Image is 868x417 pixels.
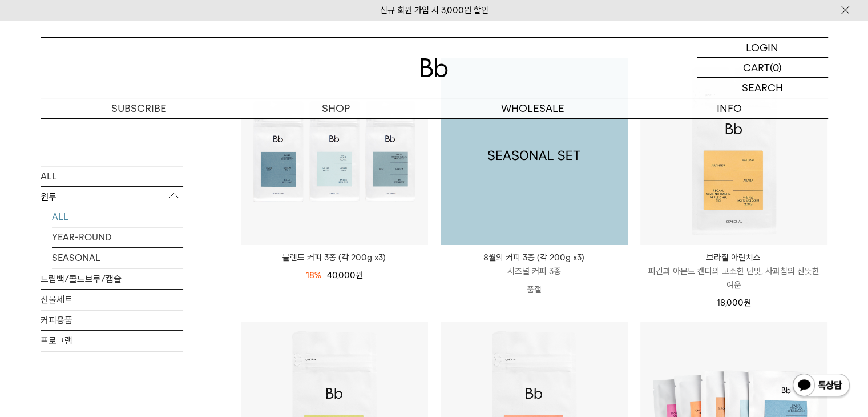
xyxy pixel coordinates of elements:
[631,98,828,118] p: INFO
[441,251,628,278] a: 8월의 커피 3종 (각 200g x3) 시즈널 커피 3종
[441,264,628,278] p: 시즈널 커피 3종
[744,298,751,308] span: 원
[742,78,783,98] p: SEARCH
[717,298,751,308] span: 18,000
[41,269,183,289] a: 드립백/콜드브루/캡슐
[421,58,448,77] img: 로고
[770,58,782,77] p: (0)
[52,248,183,268] a: SEASONAL
[237,98,434,118] a: SHOP
[52,207,183,227] a: ALL
[41,290,183,310] a: 선물세트
[441,58,628,245] img: 1000000743_add2_021.png
[380,5,488,15] a: 신규 회원 가입 시 3,000원 할인
[41,310,183,330] a: 커피용품
[241,251,428,264] a: 블렌드 커피 3종 (각 200g x3)
[41,331,183,351] a: 프로그램
[41,187,183,207] p: 원두
[697,38,828,58] a: LOGIN
[52,227,183,247] a: YEAR-ROUND
[640,251,827,264] p: 브라질 아란치스
[441,58,628,245] a: 8월의 커피 3종 (각 200g x3)
[441,278,628,301] p: 품절
[697,58,828,78] a: CART (0)
[640,58,827,245] img: 브라질 아란치스
[441,251,628,264] p: 8월의 커피 3종 (각 200g x3)
[327,270,363,280] span: 40,000
[640,251,827,292] a: 브라질 아란치스 피칸과 아몬드 캔디의 고소한 단맛, 사과칩의 산뜻한 여운
[434,98,631,118] p: WHOLESALE
[640,264,827,292] p: 피칸과 아몬드 캔디의 고소한 단맛, 사과칩의 산뜻한 여운
[746,38,778,57] p: LOGIN
[306,268,321,282] div: 18%
[41,98,237,118] a: SUBSCRIBE
[356,270,363,280] span: 원
[792,372,851,400] img: 카카오톡 채널 1:1 채팅 버튼
[743,58,770,77] p: CART
[241,58,428,245] img: 블렌드 커피 3종 (각 200g x3)
[41,166,183,186] a: ALL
